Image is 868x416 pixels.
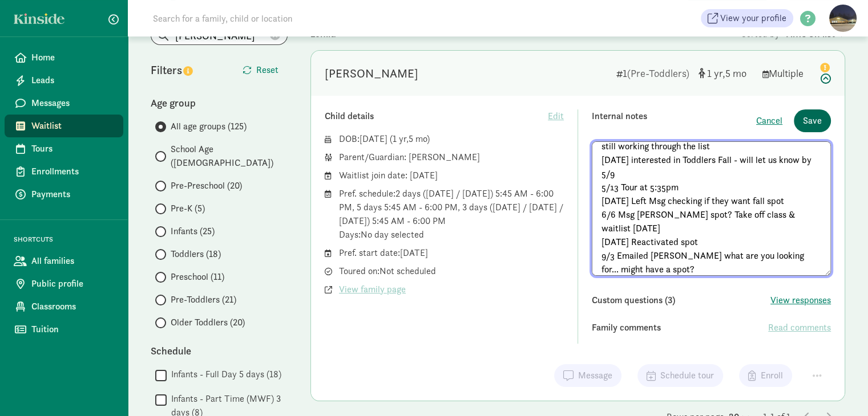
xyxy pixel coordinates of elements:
[31,187,114,201] span: Payments
[31,323,114,336] span: Tuition
[256,63,278,77] span: Reset
[171,120,247,133] span: All age groups (125)
[592,109,756,132] div: Internal notes
[578,369,612,382] span: Message
[699,66,753,81] div: [object Object]
[811,361,868,416] iframe: Chat Widget
[5,295,123,318] a: Classrooms
[339,264,564,278] div: Toured on: Not scheduled
[171,142,288,170] span: School Age ([DEMOGRAPHIC_DATA])
[554,364,621,387] button: Message
[770,293,831,307] button: View responses
[31,74,114,87] span: Leads
[762,66,808,81] div: Multiple
[5,160,123,183] a: Enrollments
[339,169,564,182] div: Waitlist join date: [DATE]
[720,11,786,25] span: View your profile
[5,115,123,137] a: Waitlist
[233,59,288,81] button: Reset
[325,64,418,83] div: Mason Candey
[171,179,242,193] span: Pre-Preschool (20)
[31,165,114,178] span: Enrollments
[701,9,793,27] a: View your profile
[409,133,427,145] span: 5
[637,364,723,387] button: Schedule tour
[151,62,219,79] div: Filters
[31,96,114,110] span: Messages
[171,270,224,284] span: Preschool (11)
[592,293,770,307] div: Custom questions (3)
[31,277,114,291] span: Public profile
[739,364,792,387] button: Enroll
[5,272,123,295] a: Public profile
[803,114,822,128] span: Save
[627,67,689,80] span: (Pre-Toddlers)
[146,7,466,30] input: Search for a family, child or location
[339,246,564,260] div: Pref. start date: [DATE]
[171,293,236,307] span: Pre-Toddlers (21)
[31,119,114,133] span: Waitlist
[339,150,564,164] div: Parent/Guardian: [PERSON_NAME]
[31,51,114,64] span: Home
[5,92,123,115] a: Messages
[171,247,221,261] span: Toddlers (18)
[31,254,114,268] span: All families
[31,142,114,156] span: Tours
[5,250,123,272] a: All families
[756,114,782,128] button: Cancel
[707,67,725,80] span: 1
[171,225,215,238] span: Infants (25)
[725,67,746,80] span: 5
[360,133,387,145] span: [DATE]
[5,46,123,69] a: Home
[393,133,409,145] span: 1
[5,183,123,206] a: Payments
[171,202,205,215] span: Pre-K (5)
[339,187,564,242] div: Pref. schedule: 2 days ([DATE] / [DATE]) 5:45 AM - 6:00 PM, 5 days 5:45 AM - 6:00 PM, 3 days ([DA...
[339,283,406,296] span: View family page
[167,368,281,381] label: Infants - Full Day 5 days (18)
[768,321,831,335] span: Read comments
[5,137,123,160] a: Tours
[548,109,564,123] span: Edit
[31,300,114,313] span: Classrooms
[151,343,288,358] div: Schedule
[761,369,783,382] span: Enroll
[592,321,768,335] div: Family comments
[616,66,689,81] div: 1
[794,109,831,132] button: Save
[5,69,123,92] a: Leads
[339,132,564,146] div: DOB: ( )
[325,109,548,123] div: Child details
[171,316,245,329] span: Older Toddlers (20)
[151,95,288,111] div: Age group
[660,369,714,382] span: Schedule tour
[5,318,123,341] a: Tuition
